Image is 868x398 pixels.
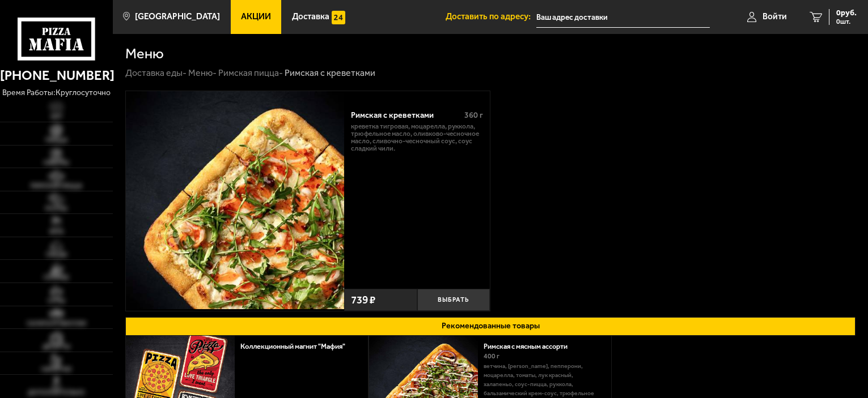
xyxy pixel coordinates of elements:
[417,289,490,311] button: Выбрать
[536,7,710,28] input: Ваш адрес доставки
[836,9,857,17] span: 0 руб.
[464,110,483,120] span: 360 г
[446,12,536,21] span: Доставить по адресу:
[218,67,283,78] a: Римская пицца-
[351,294,375,305] span: 739 ₽
[126,91,344,309] img: Римская с креветками
[484,352,499,360] span: 400 г
[836,18,857,25] span: 0 шт.
[125,317,856,336] button: Рекомендованные товары
[126,91,344,311] a: Римская с креветками
[125,46,164,61] h1: Меню
[188,67,217,78] a: Меню-
[240,342,354,350] a: Коллекционный магнит "Мафия"
[351,123,483,152] p: креветка тигровая, моцарелла, руккола, трюфельное масло, оливково-чесночное масло, сливочно-чесно...
[763,12,787,21] span: Войти
[484,342,577,350] a: Римская с мясным ассорти
[241,12,271,21] span: Акции
[125,67,187,78] a: Доставка еды-
[285,67,375,79] div: Римская с креветками
[292,12,329,21] span: Доставка
[332,11,345,24] img: 15daf4d41897b9f0e9f617042186c801.svg
[135,12,220,21] span: [GEOGRAPHIC_DATA]
[351,110,456,120] div: Римская с креветками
